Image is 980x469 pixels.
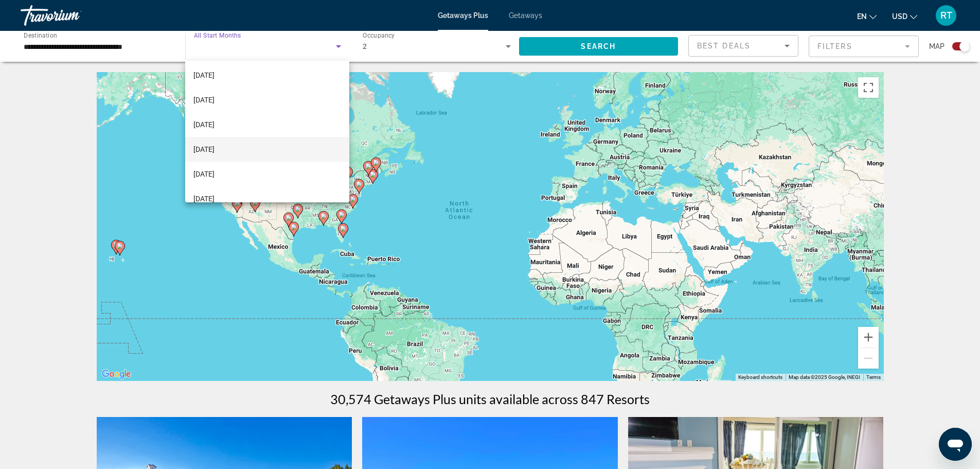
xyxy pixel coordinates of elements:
span: [DATE] [193,118,215,131]
span: [DATE] [193,168,215,180]
span: [DATE] [193,193,215,205]
span: [DATE] [193,69,215,81]
span: [DATE] [193,94,215,106]
span: [DATE] [193,143,215,155]
iframe: Button to launch messaging window [939,428,972,461]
